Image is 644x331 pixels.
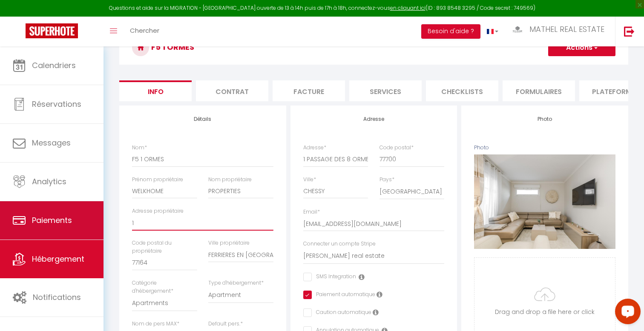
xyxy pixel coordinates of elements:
[119,31,628,65] h3: F5 1 ORMES
[474,116,615,122] h4: Photo
[32,254,84,264] span: Hébergement
[26,23,78,38] img: Super Booking
[303,144,326,152] label: Adresse
[132,320,179,328] label: Nom de pers MAX
[312,308,371,318] label: Caution automatique
[32,60,76,71] span: Calendriers
[208,279,264,287] label: Type d'hébergement
[33,292,81,302] span: Notifications
[379,144,414,152] label: Code postal
[608,295,644,331] iframe: LiveChat chat widget
[312,291,375,300] label: Paiement automatique
[529,24,604,34] span: MATHEL REAL ESTATE
[303,116,445,122] h4: Adresse
[32,99,81,109] span: Réservations
[196,80,268,101] li: Contrat
[119,80,192,101] li: Info
[474,144,489,152] label: Photo
[379,176,394,184] label: Pays
[426,80,498,101] li: Checklists
[32,137,71,148] span: Messages
[421,24,480,39] button: Besoin d'aide ?
[390,4,425,11] a: en cliquant ici
[503,80,575,101] li: Formulaires
[132,279,197,295] label: Catégorie d'hébergement
[511,24,524,35] img: ...
[130,26,159,35] span: Chercher
[303,176,316,184] label: Ville
[132,239,197,255] label: Code postal du propriétaire
[303,208,320,216] label: Email
[349,80,422,101] li: Services
[303,240,376,248] label: Connecter un compte Stripe
[624,26,635,37] img: logout
[208,320,243,328] label: Default pers.
[132,207,184,215] label: Adresse propriétaire
[132,144,147,152] label: Nom
[208,176,252,184] label: Nom propriétaire
[548,39,615,56] button: Actions
[32,215,72,225] span: Paiements
[132,116,273,122] h4: Détails
[32,176,66,187] span: Analytics
[208,239,250,247] label: Ville propriétaire
[132,176,183,184] label: Prénom propriétaire
[124,17,166,46] a: Chercher
[273,80,345,101] li: Facture
[525,195,565,208] button: Supprimer
[505,17,615,46] a: ... MATHEL REAL ESTATE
